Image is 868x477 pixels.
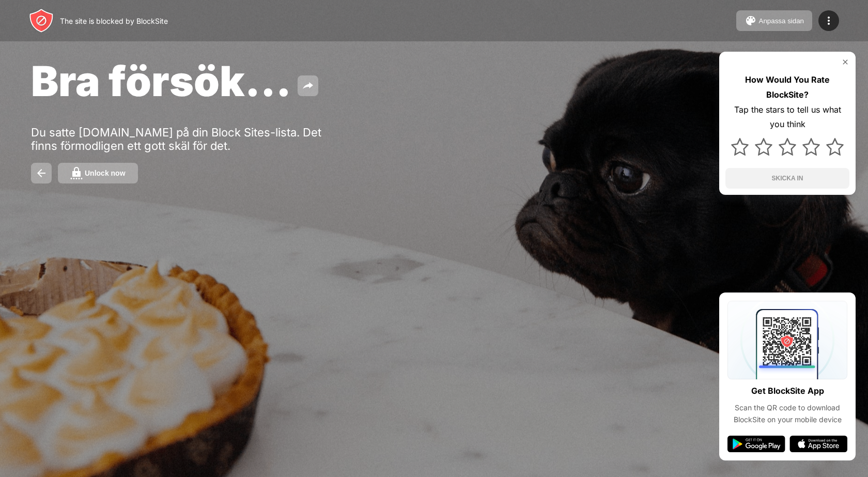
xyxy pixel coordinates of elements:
[802,138,820,156] img: star.svg
[725,168,849,189] button: SKICKA IN
[823,14,835,27] img: menu-icon.svg
[85,169,126,177] div: Unlock now
[751,383,824,398] div: Get BlockSite App
[736,10,812,31] button: Anpassa sidan
[826,138,844,156] img: star.svg
[745,14,757,27] img: pallet.svg
[727,301,847,379] img: qrcode.svg
[755,138,772,156] img: star.svg
[35,167,48,179] img: back.svg
[789,436,847,452] img: app-store.svg
[725,102,849,132] div: Tap the stars to tell us what you think
[29,8,54,33] img: header-logo.svg
[58,163,138,183] button: Unlock now
[727,402,847,425] div: Scan the QR code to download BlockSite on your mobile device
[70,167,83,179] img: password.svg
[727,436,785,452] img: google-play.svg
[302,80,314,92] img: share.svg
[31,126,350,152] div: Du satte [DOMAIN_NAME] på din Block Sites-lista. Det finns förmodligen ett gott skäl för det.
[731,138,749,156] img: star.svg
[779,138,796,156] img: star.svg
[759,17,804,25] div: Anpassa sidan
[31,56,291,106] span: Bra försök...
[725,72,849,102] div: How Would You Rate BlockSite?
[60,17,168,25] div: The site is blocked by BlockSite
[841,58,849,66] img: rate-us-close.svg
